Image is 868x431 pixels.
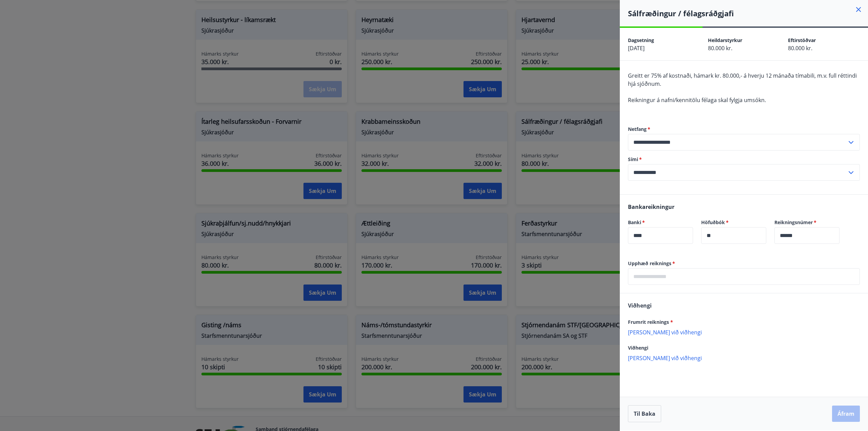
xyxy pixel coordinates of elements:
[774,219,840,226] label: Reikningsnúmer
[628,302,652,309] span: Viðhengi
[628,405,661,422] button: Til baka
[788,44,812,52] span: 80.000 kr.
[701,219,766,226] label: Höfuðbók
[628,8,868,18] h4: Sálfræðingur / félagsráðgjafi
[708,44,732,52] span: 80.000 kr.
[628,126,860,133] label: Netfang
[628,72,857,87] span: Greitt er 75% af kostnaði, hámark kr. 80.000,- á hverju 12 mánaða tímabili, m.v. full réttindi hj...
[628,260,860,267] label: Upphæð reiknings
[628,37,654,43] span: Dagsetning
[628,268,860,285] div: Upphæð reiknings
[628,219,693,226] label: Banki
[628,345,648,351] span: Viðhengi
[788,37,816,43] span: Eftirstöðvar
[628,319,673,325] span: Frumrit reiknings
[628,96,766,104] span: Reikningur á nafni/kennitölu félaga skal fylgja umsókn.
[708,37,742,43] span: Heildarstyrkur
[628,203,674,211] span: Bankareikningur
[628,44,645,52] span: [DATE]
[628,156,860,163] label: Sími
[628,354,860,361] p: [PERSON_NAME] við viðhengi
[628,329,860,335] p: [PERSON_NAME] við viðhengi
